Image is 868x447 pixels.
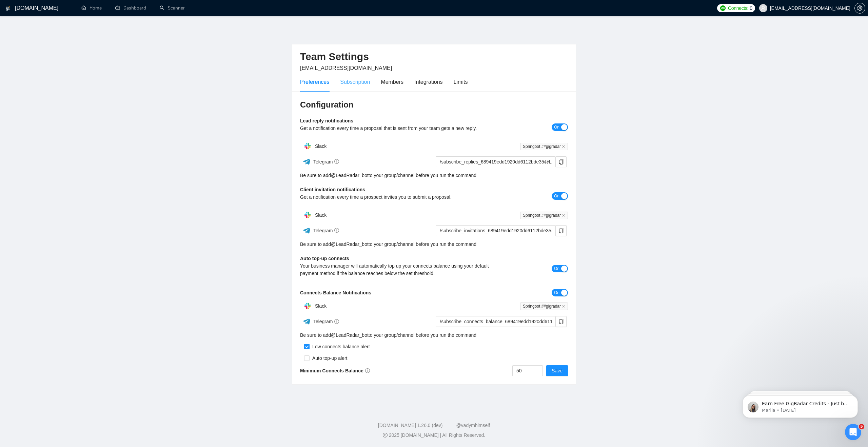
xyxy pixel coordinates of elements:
div: Subscription [340,78,370,86]
a: @LeadRadar_bot [331,331,369,339]
span: Springbot ##gigradar [520,143,568,150]
span: user [761,6,766,11]
img: ww3wtPAAAAAElFTkSuQmCC [302,157,311,166]
span: 5 [859,424,864,429]
span: On [554,289,559,296]
span: Slack [315,212,327,218]
span: info-circle [365,368,370,373]
a: @LeadRadar_bot [331,172,369,179]
span: setting [855,5,865,11]
span: copyright [383,433,388,438]
span: Telegram [313,228,339,233]
b: Lead reply notifications [300,118,353,123]
span: Connects: [728,4,748,12]
img: hpQkSZIkSZIkSZIkSZIkSZIkSZIkSZIkSZIkSZIkSZIkSZIkSZIkSZIkSZIkSZIkSZIkSZIkSZIkSZIkSZIkSZIkSZIkSZIkS... [301,299,314,313]
button: copy [556,156,567,167]
b: Connects Balance Notifications [300,290,371,295]
iframe: Intercom notifications message [732,381,868,429]
span: info-circle [334,319,339,324]
span: [EMAIL_ADDRESS][DOMAIN_NAME] [300,65,392,71]
span: close [562,145,565,148]
div: Limits [454,78,468,86]
a: @LeadRadar_bot [331,240,369,248]
a: [DOMAIN_NAME] 1.26.0 (dev) [378,423,443,428]
div: Be sure to add to your group/channel before you run the command [300,331,568,339]
span: Save [552,367,563,374]
span: info-circle [334,228,339,233]
img: logo [6,3,11,14]
img: ww3wtPAAAAAElFTkSuQmCC [302,226,311,235]
div: Be sure to add to your group/channel before you run the command [300,172,568,179]
span: Telegram [313,319,339,324]
div: Get a notification every time a prospect invites you to submit a proposal. [300,193,501,201]
span: close [562,214,565,217]
button: copy [556,316,567,327]
a: homeHome [81,5,102,11]
span: Slack [315,143,327,149]
span: close [562,305,565,308]
img: hpQkSZIkSZIkSZIkSZIkSZIkSZIkSZIkSZIkSZIkSZIkSZIkSZIkSZIkSZIkSZIkSZIkSZIkSZIkSZIkSZIkSZIkSZIkSZIkS... [301,208,314,222]
span: On [554,123,559,131]
div: Be sure to add to your group/channel before you run the command [300,240,568,248]
div: Preferences [300,78,329,86]
div: Your business manager will automatically top up your connects balance using your default payment ... [300,262,501,277]
button: Save [546,365,568,376]
button: copy [556,225,567,236]
a: setting [854,5,865,11]
span: copy [556,319,566,324]
img: upwork-logo.png [720,5,726,11]
button: setting [854,3,865,14]
div: Low connects balance alert [310,343,370,350]
div: Get a notification every time a proposal that is sent from your team gets a new reply. [300,124,501,132]
span: Springbot ##gigradar [520,212,568,219]
span: On [554,265,559,272]
h2: Team Settings [300,50,568,64]
span: copy [556,228,566,233]
div: Members [381,78,403,86]
b: Minimum Connects Balance [300,368,370,373]
div: 2025 [DOMAIN_NAME] | All Rights Reserved. [5,432,863,439]
a: @vadymhimself [456,423,490,428]
b: Client invitation notifications [300,187,365,192]
span: On [554,192,559,200]
span: Slack [315,303,327,309]
div: Integrations [414,78,443,86]
b: Auto top-up connects [300,256,349,261]
h3: Configuration [300,99,568,110]
img: ww3wtPAAAAAElFTkSuQmCC [302,317,311,326]
iframe: Intercom live chat [845,424,861,440]
span: copy [556,159,566,164]
a: searchScanner [160,5,185,11]
span: Telegram [313,159,339,164]
span: Springbot ##gigradar [520,303,568,310]
img: hpQkSZIkSZIkSZIkSZIkSZIkSZIkSZIkSZIkSZIkSZIkSZIkSZIkSZIkSZIkSZIkSZIkSZIkSZIkSZIkSZIkSZIkSZIkSZIkS... [301,139,314,153]
div: Auto top-up alert [310,354,348,362]
span: 0 [750,4,752,12]
a: dashboardDashboard [115,5,146,11]
span: info-circle [334,159,339,164]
